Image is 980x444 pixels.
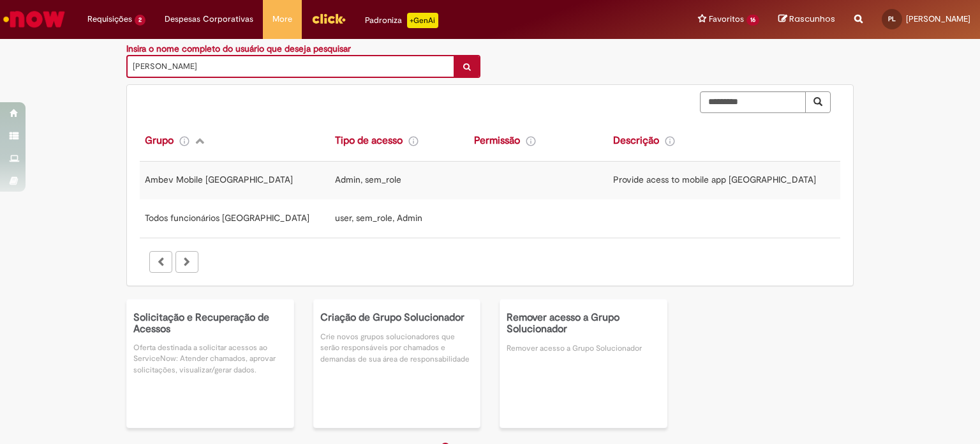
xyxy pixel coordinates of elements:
[145,174,293,185] span: Ambev Mobile [GEOGRAPHIC_DATA]
[145,212,309,224] span: Todos funcionários [GEOGRAPHIC_DATA]
[608,120,840,162] th: Descrição
[126,42,480,55] div: Insira o nome completo do usuário que deseja pesquisar
[330,120,469,162] th: Tipo de acesso
[365,13,438,28] div: Padroniza
[320,312,474,324] h5: Criação de Grupo Solucionador
[805,91,831,113] button: Pesquisar
[700,91,806,113] input: Pesquisar
[335,174,401,185] span: Admin, sem_role
[507,343,660,354] p: Remover acesso a Grupo Solucionador
[1,6,67,32] img: ServiceNow
[311,9,346,28] img: click_logo_yellow_360x200.png
[133,342,287,375] p: Oferta destinada a solicitar acessos ao ServiceNow: Atender chamados, aprovar solicitações, visua...
[888,15,896,23] span: PL
[126,55,480,78] a: [PERSON_NAME]Limpar campo user
[500,299,667,428] a: Remover acesso a Grupo Solucionador Remover acesso a Grupo Solucionador
[746,15,759,26] span: 16
[133,312,287,335] h5: Solicitação e Recuperação de Acessos
[335,212,422,224] span: user, sem_role, Admin
[87,13,132,26] span: Requisições
[165,13,253,26] span: Despesas Corporativas
[469,120,608,162] th: Permissão
[789,13,835,25] span: Rascunhos
[140,120,330,162] th: Grupo
[778,13,835,26] a: Rascunhos
[126,299,294,428] a: Solicitação e Recuperação de Acessos Oferta destinada a solicitar acessos ao ServiceNow: Atender ...
[407,13,438,28] p: +GenAi
[474,133,520,148] div: Permissão
[335,133,403,148] div: Tipo de acesso
[145,133,174,148] div: Grupo
[906,13,970,24] span: [PERSON_NAME]
[133,56,447,77] span: [PERSON_NAME]
[135,15,145,26] span: 2
[613,174,816,185] span: Provide acess to mobile app [GEOGRAPHIC_DATA]
[313,299,481,428] a: Criação de Grupo Solucionador Crie novos grupos solucionadores que serão responsáveis por chamado...
[272,13,292,26] span: More
[613,133,659,148] div: Descrição
[709,13,744,26] span: Favoritos
[507,312,660,335] h5: Remover acesso a Grupo Solucionador
[320,332,474,364] p: Crie novos grupos solucionadores que serão responsáveis por chamados e demandas de sua área de re...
